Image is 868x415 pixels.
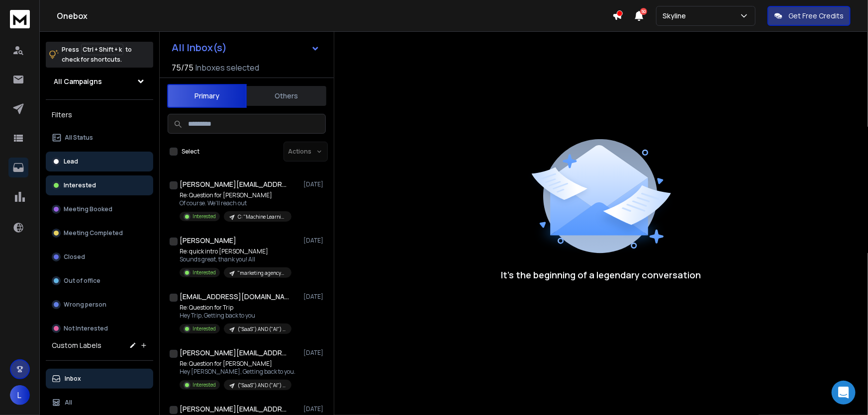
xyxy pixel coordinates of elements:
button: Not Interested [46,319,153,338]
button: L [10,385,30,405]
p: Interested [193,381,216,389]
h3: Custom Labels [52,340,101,350]
p: Interested [64,181,96,189]
p: Get Free Credits [788,11,844,21]
p: All [65,399,72,407]
h3: Filters [46,108,153,122]
p: ("SaaS") AND ("AI") | [GEOGRAPHIC_DATA]/CA | 500-5000 | BizDev/Mar | Owner/CXO/VP | 1+ yrs | Post... [238,326,286,333]
p: Out of office [64,277,100,285]
button: All Status [46,128,153,148]
p: ("SaaS") AND ("AI") | [GEOGRAPHIC_DATA]/CA | 500-5000 | BizDev/Mar | Owner/CXO/VP | 1+ yrs | Post... [238,382,286,389]
h1: Onebox [57,10,612,22]
h1: [PERSON_NAME] [180,236,236,246]
p: Lead [64,158,78,166]
button: Out of office [46,271,153,291]
p: C: "Machine Learning" , "AI" | US/CA | CEO/FOUNDER/OWNER | 50-500 [238,213,286,221]
p: Interested [193,269,216,276]
button: All [46,393,153,413]
p: Of course. We'll reach out [180,199,291,207]
button: Closed [46,247,153,267]
h1: All Campaigns [54,77,102,86]
span: Ctrl + Shift + k [81,44,123,55]
h1: [EMAIL_ADDRESS][DOMAIN_NAME] [180,292,289,302]
button: Wrong person [46,295,153,315]
button: Others [247,85,326,107]
p: Skyline [663,11,690,21]
button: Interested [46,175,153,195]
h1: [PERSON_NAME][EMAIL_ADDRESS][DOMAIN_NAME] [180,179,289,189]
p: Re: quick intro [PERSON_NAME] [180,248,291,255]
button: Inbox [46,369,153,389]
p: All Status [65,134,93,142]
button: All Inbox(s) [164,38,328,58]
p: Closed [64,253,85,261]
span: 75 / 75 [172,62,193,74]
p: Sounds great, thank you! All [180,255,291,263]
p: [DATE] [303,293,326,301]
button: Lead [46,152,153,171]
p: Interested [193,325,216,332]
p: Meeting Completed [64,229,123,237]
span: 50 [640,8,647,15]
p: Inbox [65,375,81,383]
p: Re: Question for [PERSON_NAME] [180,191,291,199]
p: [DATE] [303,237,326,245]
p: [DATE] [303,349,326,357]
p: "marketing agency" | 11-500 | US ONLY | CXO/Owner/Partner [238,269,286,277]
h1: All Inbox(s) [172,43,227,53]
p: Hey Trip, Getting back to you [180,312,291,320]
p: Press to check for shortcuts. [62,45,132,65]
button: Meeting Completed [46,223,153,243]
p: Re: Question for [PERSON_NAME] [180,360,295,368]
p: Interested [193,213,216,220]
p: Re: Question for Trip [180,304,291,312]
button: Primary [167,84,247,108]
button: Meeting Booked [46,199,153,219]
p: It’s the beginning of a legendary conversation [501,268,701,282]
p: Meeting Booked [64,205,112,213]
p: Hey [PERSON_NAME], Getting back to you. [180,368,295,376]
p: [DATE] [303,180,326,188]
div: Open Intercom Messenger [832,381,856,405]
h1: [PERSON_NAME][EMAIL_ADDRESS] +2 [180,404,289,414]
h3: Inboxes selected [195,62,259,74]
button: All Campaigns [46,72,153,91]
label: Select [182,148,199,156]
p: Wrong person [64,301,106,309]
h1: [PERSON_NAME][EMAIL_ADDRESS][DOMAIN_NAME] [180,348,289,358]
p: Not Interested [64,325,108,332]
p: [DATE] [303,405,326,413]
button: Get Free Credits [768,6,851,26]
img: logo [10,10,30,28]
